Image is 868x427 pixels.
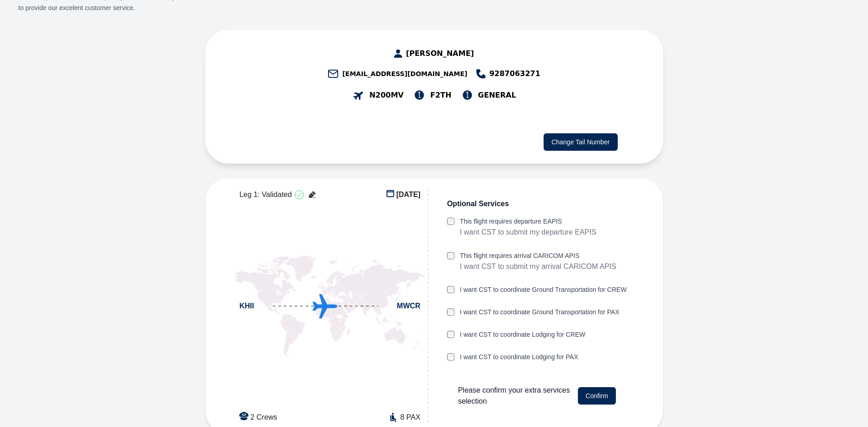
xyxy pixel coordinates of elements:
[489,68,540,79] span: 9287063271
[239,189,291,200] span: Leg 1: Validated
[397,301,421,312] span: MWCR
[460,226,597,238] p: I want CST to submit my departure EAPIS
[250,412,277,423] span: 2 Crews
[458,385,571,407] span: Please confirm your extra services selection
[239,301,254,312] span: KHII
[396,189,421,200] span: [DATE]
[406,48,474,59] span: [PERSON_NAME]
[544,133,617,151] button: Change Tail Number
[447,198,509,209] span: Optional Services
[460,330,585,339] label: I want CST to coordinate Lodging for CREW
[478,90,516,101] span: GENERAL
[460,307,620,317] label: I want CST to coordinate Ground Transportation for PAX
[460,261,616,273] p: I want CST to submit my arrival CARICOM APIS
[342,69,467,78] span: [EMAIL_ADDRESS][DOMAIN_NAME]
[400,412,421,423] span: 8 PAX
[460,285,627,295] label: I want CST to coordinate Ground Transportation for CREW
[460,251,616,261] label: This flight requires arrival CARICOM APIS
[460,352,578,362] label: I want CST to coordinate Lodging for PAX
[460,217,597,226] label: This flight requires departure EAPIS
[578,387,616,405] button: Confirm
[369,90,404,101] span: N200MV
[430,90,451,101] span: F2TH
